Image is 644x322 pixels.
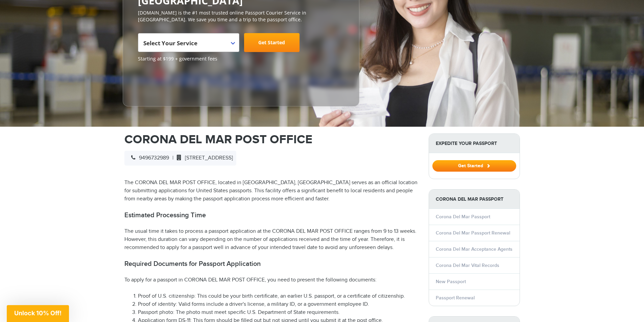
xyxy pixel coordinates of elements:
span: Starting at $199 + government fees [138,55,344,62]
a: Corona Del Mar Passport Renewal [436,230,510,236]
h2: Required Documents for Passport Application [124,260,419,268]
span: [STREET_ADDRESS] [173,155,233,161]
span: Select Your Service [143,39,197,47]
li: Passport photo: The photo must meet specific U.S. Department of State requirements. [138,308,419,317]
li: Proof of U.S. citizenship: This could be your birth certificate, an earlier U.S. passport, or a c... [138,292,419,300]
strong: Corona Del Mar Passport [429,190,520,209]
span: 9496732989 [128,155,169,161]
h1: CORONA DEL MAR POST OFFICE [124,133,419,146]
strong: Expedite Your Passport [429,134,520,153]
iframe: Customer reviews powered by Trustpilot [138,66,189,99]
button: Get Started [432,160,516,172]
p: To apply for a passport in CORONA DEL MAR POST OFFICE, you need to present the following documents: [124,276,419,284]
div: Unlock 10% Off! [7,305,69,322]
p: The usual time it takes to process a passport application at the CORONA DEL MAR POST OFFICE range... [124,227,419,252]
h2: Estimated Processing Time [124,211,419,219]
li: Proof of identity: Valid forms include a driver's license, a military ID, or a government employe... [138,300,419,308]
span: Unlock 10% Off! [14,309,62,317]
span: Select Your Service [143,36,232,55]
a: Corona Del Mar Passport [436,214,490,220]
a: Corona Del Mar Acceptance Agents [436,246,512,252]
div: | [124,151,236,166]
a: Corona Del Mar Vital Records [436,263,499,268]
a: Get Started [244,33,300,52]
span: Select Your Service [138,33,239,52]
p: The CORONA DEL MAR POST OFFICE, located in [GEOGRAPHIC_DATA], [GEOGRAPHIC_DATA] serves as an offi... [124,179,419,203]
a: Passport Renewal [436,295,475,301]
a: Get Started [432,163,516,168]
a: New Passport [436,279,466,284]
p: [DOMAIN_NAME] is the #1 most trusted online Passport Courier Service in [GEOGRAPHIC_DATA]. We sav... [138,9,344,23]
